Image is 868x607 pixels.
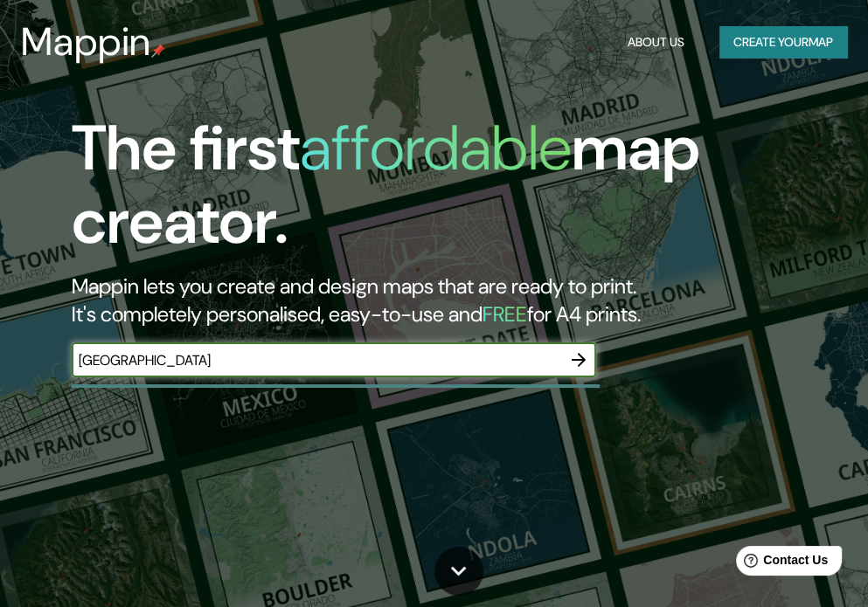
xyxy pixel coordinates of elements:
[72,350,561,370] input: Choose your favourite place
[621,26,691,59] button: About Us
[21,19,151,65] h3: Mappin
[72,272,766,328] h2: Mappin lets you create and design maps that are ready to print. It's completely personalised, eas...
[72,112,766,272] h1: The first map creator.
[151,44,165,58] img: mappin-pin
[719,26,847,59] button: Create yourmap
[483,300,527,328] h5: FREE
[300,107,572,189] h1: affordable
[712,539,849,588] iframe: Help widget launcher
